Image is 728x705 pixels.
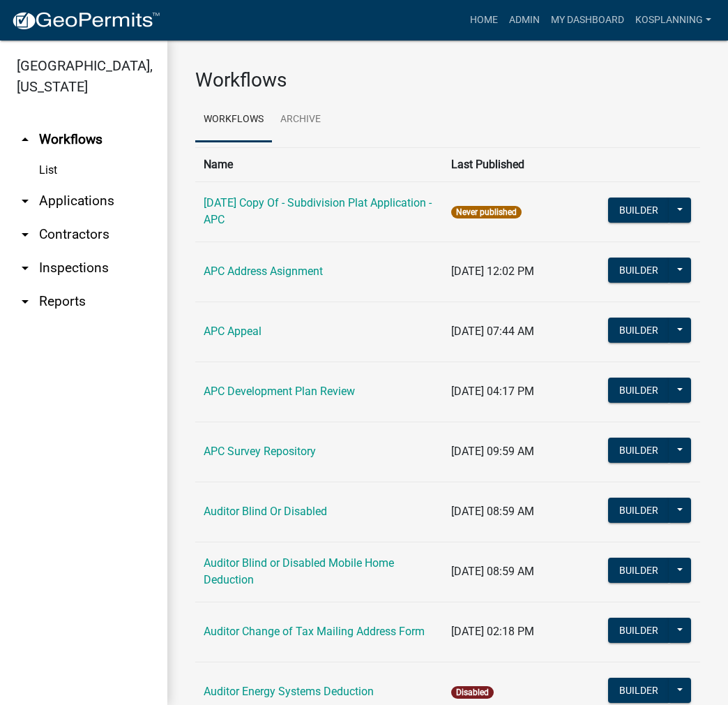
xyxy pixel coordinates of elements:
[17,193,33,209] i: arrow_drop_down
[451,565,534,578] span: [DATE] 08:59 AM
[204,445,316,458] a: APC Survey Repository
[195,98,272,142] a: Workflows
[204,385,355,398] a: APC Development Plan Review
[17,131,33,148] i: arrow_drop_up
[204,325,261,338] a: APC Appeal
[608,318,669,343] button: Builder
[608,198,669,223] button: Builder
[195,147,443,181] th: Name
[608,618,669,643] button: Builder
[451,445,534,458] span: [DATE] 09:59 AM
[451,686,494,699] span: Disabled
[451,625,534,638] span: [DATE] 02:18 PM
[608,678,669,703] button: Builder
[503,7,545,34] a: Admin
[451,325,534,338] span: [DATE] 07:44 AM
[204,556,394,586] a: Auditor Blind or Disabled Mobile Home Deduction
[17,260,33,276] i: arrow_drop_down
[451,265,534,278] span: [DATE] 12:02 PM
[608,438,669,463] button: Builder
[204,196,432,226] a: [DATE] Copy Of - Subdivision Plat Application - APC
[451,505,534,518] span: [DATE] 08:59 AM
[608,258,669,283] button: Builder
[451,385,534,398] span: [DATE] 04:17 PM
[204,505,327,518] a: Auditor Blind Or Disabled
[608,378,669,403] button: Builder
[17,293,33,310] i: arrow_drop_down
[443,147,599,181] th: Last Published
[272,98,329,142] a: Archive
[17,226,33,243] i: arrow_drop_down
[464,7,503,34] a: Home
[608,498,669,523] button: Builder
[630,7,717,34] a: kosplanning
[451,206,522,218] span: Never published
[204,265,323,278] a: APC Address Asignment
[204,625,425,638] a: Auditor Change of Tax Mailing Address Form
[204,685,374,698] a: Auditor Energy Systems Deduction
[608,558,669,583] button: Builder
[195,68,700,92] h3: Workflows
[545,7,630,34] a: My Dashboard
